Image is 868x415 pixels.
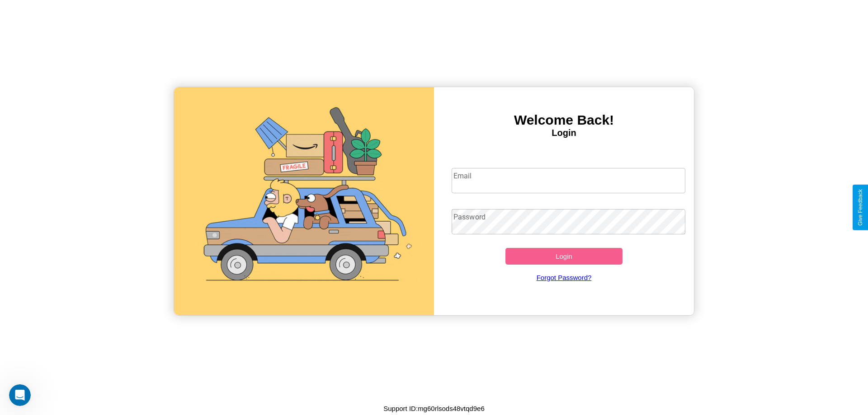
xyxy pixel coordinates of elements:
iframe: Intercom live chat [9,384,31,406]
img: gif [174,87,434,315]
h3: Welcome Back! [434,112,694,128]
a: Forgot Password? [447,265,681,290]
div: Give Feedback [857,189,863,226]
p: Support ID: mg60rlsods48vtqd9e6 [383,402,484,415]
h4: Login [434,128,694,138]
button: Login [505,248,623,265]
